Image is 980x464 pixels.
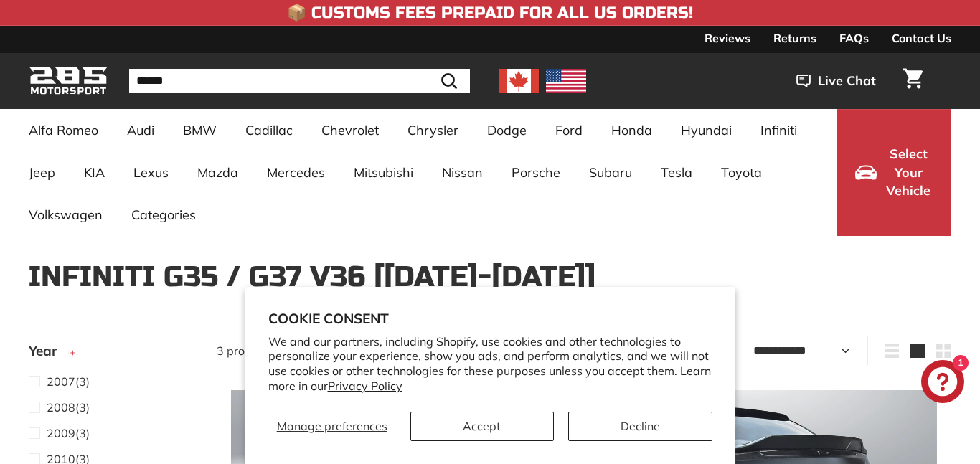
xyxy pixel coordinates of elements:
img: Logo_285_Motorsport_areodynamics_components [29,65,108,98]
button: Accept [410,412,554,441]
button: Live Chat [778,63,895,99]
a: Privacy Policy [328,379,402,393]
a: Porsche [497,151,575,194]
a: KIA [70,151,119,194]
span: (3) [47,373,90,390]
a: Alfa Romeo [14,109,113,151]
span: Year [29,341,67,361]
button: Select Your Vehicle [837,109,951,236]
span: Manage preferences [277,419,387,433]
button: Year [29,336,194,372]
a: Tesla [646,151,707,194]
span: 2007 [47,374,75,389]
a: Contact Us [892,26,951,50]
a: Returns [773,26,816,50]
span: Select Your Vehicle [884,145,933,200]
a: Honda [597,109,666,151]
a: Ford [541,109,597,151]
a: FAQs [839,26,869,50]
input: Search [129,69,470,93]
a: Toyota [707,151,776,194]
a: Dodge [473,109,541,151]
a: Chevrolet [307,109,393,151]
span: 2008 [47,400,75,415]
a: Cart [895,57,931,105]
a: Categories [117,194,210,236]
a: Jeep [14,151,70,194]
a: BMW [169,109,231,151]
h1: Infiniti G35 / G37 V36 [[DATE]-[DATE]] [29,261,951,293]
a: Cadillac [231,109,307,151]
a: Mazda [183,151,253,194]
a: Lexus [119,151,183,194]
a: Reviews [705,26,750,50]
h2: Cookie consent [268,310,712,327]
span: (3) [47,399,90,416]
span: Live Chat [818,72,876,90]
a: Subaru [575,151,646,194]
button: Manage preferences [268,412,396,441]
a: Nissan [428,151,497,194]
button: Decline [568,412,712,441]
p: We and our partners, including Shopify, use cookies and other technologies to personalize your ex... [268,334,712,394]
inbox-online-store-chat: Shopify online store chat [917,360,969,407]
a: Mercedes [253,151,339,194]
a: Hyundai [666,109,746,151]
h4: 📦 Customs Fees Prepaid for All US Orders! [287,4,693,22]
a: Infiniti [746,109,811,151]
div: 3 products [217,342,584,359]
a: Chrysler [393,109,473,151]
span: (3) [47,425,90,442]
span: 2009 [47,426,75,440]
a: Audi [113,109,169,151]
a: Mitsubishi [339,151,428,194]
a: Volkswagen [14,194,117,236]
